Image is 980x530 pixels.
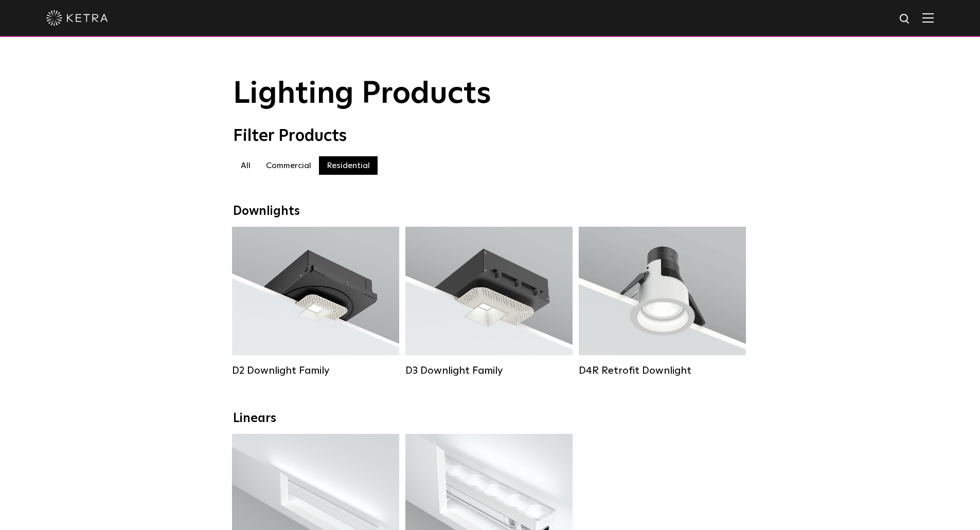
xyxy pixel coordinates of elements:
div: D2 Downlight Family [232,364,399,377]
img: Hamburger%20Nav.svg [922,13,934,23]
a: D2 Downlight Family Lumen Output:1200Colors:White / Black / Gloss Black / Silver / Bronze / Silve... [232,227,399,377]
label: Commercial [258,156,319,175]
a: D4R Retrofit Downlight Lumen Output:800Colors:White / BlackBeam Angles:15° / 25° / 40° / 60°Watta... [579,227,746,377]
a: D3 Downlight Family Lumen Output:700 / 900 / 1100Colors:White / Black / Silver / Bronze / Paintab... [405,227,573,377]
img: search icon [899,13,912,26]
div: Linears [233,411,747,426]
div: D4R Retrofit Downlight [579,364,746,377]
img: ketra-logo-2019-white [46,10,108,26]
span: Lighting Products [233,79,491,109]
div: Filter Products [233,126,747,146]
div: D3 Downlight Family [405,364,573,377]
label: All [233,156,258,175]
label: Residential [319,156,378,175]
div: Downlights [233,204,747,219]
